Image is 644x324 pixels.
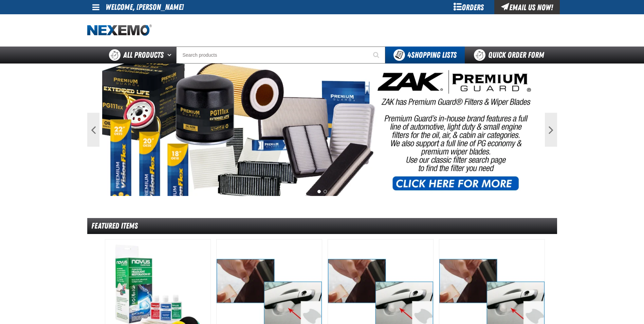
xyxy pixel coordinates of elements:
[545,113,557,147] button: Next
[407,50,411,60] strong: 4
[165,47,176,64] button: Open All Products pages
[123,49,164,61] span: All Products
[87,24,152,36] img: Nexemo logo
[407,50,457,60] span: Shopping Lists
[465,47,557,64] a: Quick Order Form
[87,113,99,147] button: Previous
[317,190,321,193] button: 1 of 2
[324,190,327,193] button: 2 of 2
[176,47,385,64] input: Search
[87,218,557,234] div: Featured Items
[385,47,465,64] button: You have 4 Shopping Lists. Open to view details
[102,64,542,196] img: PG Filters & Wipers
[368,47,385,64] button: Start Searching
